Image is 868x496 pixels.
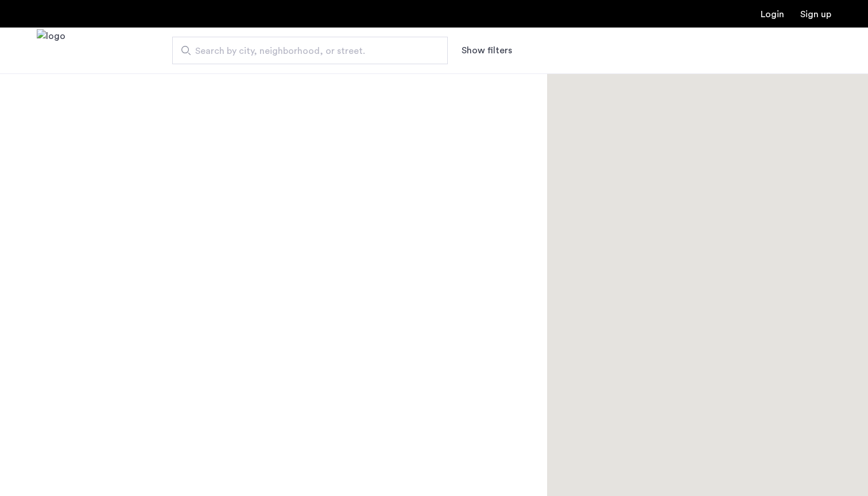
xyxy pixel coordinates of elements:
span: Search by city, neighborhood, or street. [195,44,416,58]
img: logo [37,29,65,72]
a: Registration [800,10,831,19]
button: Show or hide filters [462,44,512,57]
a: Login [761,10,784,19]
input: Apartment Search [172,37,448,64]
a: Cazamio Logo [37,29,65,72]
